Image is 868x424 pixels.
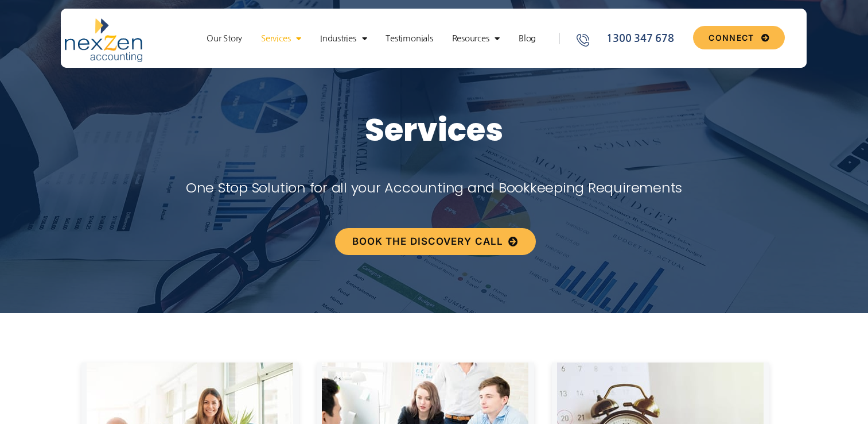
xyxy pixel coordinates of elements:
[352,237,503,246] span: BOOK THE DISCOVERY CALL
[575,31,689,47] a: 1300 347 678
[365,107,503,152] span: Services
[314,33,372,44] a: Industries
[604,31,674,47] span: 1300 347 678
[174,175,695,200] p: One Stop Solution for all your Accounting and Bookkeeping Requirements
[709,34,754,42] span: CONNECT
[190,33,552,44] nav: Menu
[693,26,784,49] a: CONNECT
[380,33,438,44] a: Testimonials
[201,33,248,44] a: Our Story
[255,33,307,44] a: Services
[446,33,506,44] a: Resources
[335,228,536,255] a: BOOK THE DISCOVERY CALL
[513,33,542,44] a: Blog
